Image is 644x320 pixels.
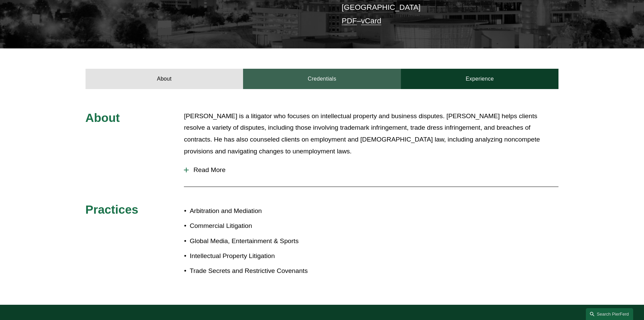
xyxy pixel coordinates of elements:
[86,69,243,89] a: About
[184,161,558,179] button: Read More
[86,203,139,216] span: Practices
[86,111,120,124] span: About
[190,250,322,262] p: Intellectual Property Litigation
[243,69,401,89] a: Credentials
[184,110,558,157] p: [PERSON_NAME] is a litigator who focuses on intellectual property and business disputes. [PERSON_...
[190,235,322,247] p: Global Media, Entertainment & Sports
[189,166,558,174] span: Read More
[342,17,357,25] a: PDF
[361,17,381,25] a: vCard
[190,220,322,232] p: Commercial Litigation
[190,265,322,277] p: Trade Secrets and Restrictive Covenants
[190,205,322,217] p: Arbitration and Mediation
[401,69,559,89] a: Experience
[586,308,633,320] a: Search this site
